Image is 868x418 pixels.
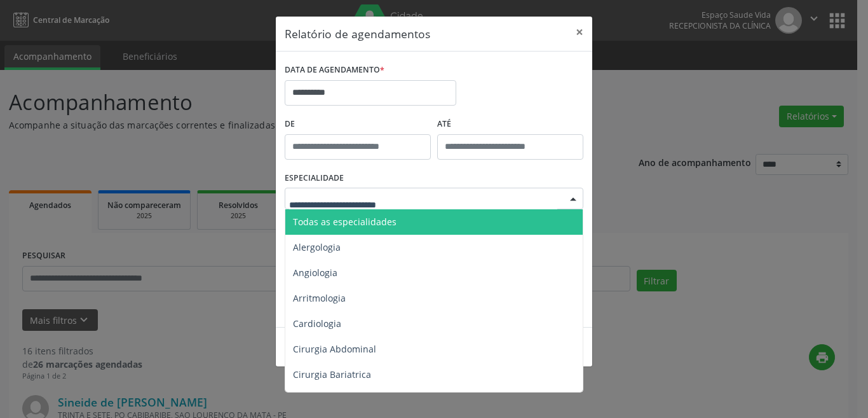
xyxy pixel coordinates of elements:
span: Arritmologia [293,292,346,304]
h5: Relatório de agendamentos [285,25,430,42]
span: Angiologia [293,267,337,279]
span: Cirurgia Abdominal [293,343,376,355]
span: Cardiologia [293,317,341,330]
span: Alergologia [293,241,341,253]
label: DATA DE AGENDAMENTO [285,60,384,80]
label: ESPECIALIDADE [285,169,344,188]
button: Close [567,17,592,48]
label: De [285,115,431,134]
label: ATÉ [437,115,583,134]
span: Todas as especialidades [293,216,397,228]
span: Cirurgia Bariatrica [293,368,371,380]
